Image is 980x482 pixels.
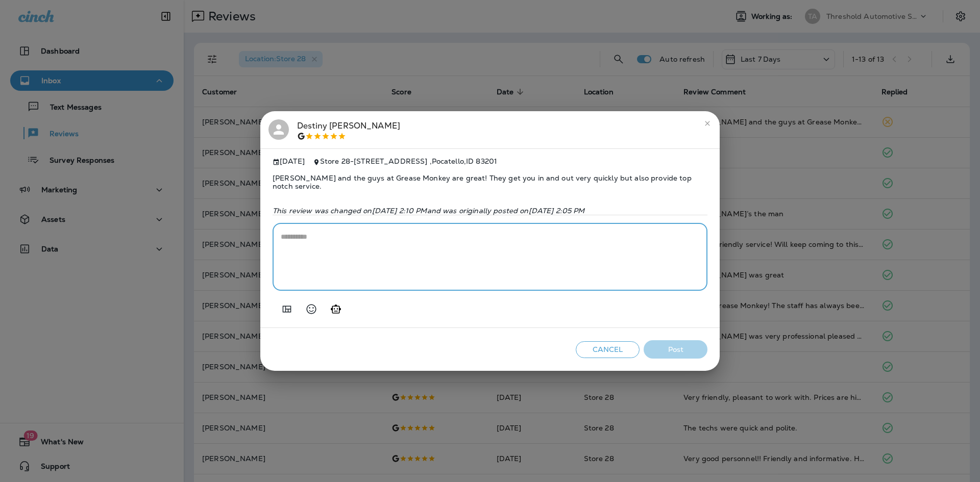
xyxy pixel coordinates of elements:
[326,299,346,319] button: Generate AI response
[297,119,400,141] div: Destiny [PERSON_NAME]
[427,206,585,215] span: and was originally posted on [DATE] 2:05 PM
[273,166,707,198] span: [PERSON_NAME] and the guys at Grease Monkey are great! They get you in and out very quickly but a...
[576,341,640,358] button: Cancel
[273,157,305,166] span: [DATE]
[273,207,707,215] p: This review was changed on [DATE] 2:10 PM
[699,115,716,132] button: close
[301,299,322,319] button: Select an emoji
[320,157,497,166] span: Store 28 - [STREET_ADDRESS] , Pocatello , ID 83201
[277,299,297,319] button: Add in a premade template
